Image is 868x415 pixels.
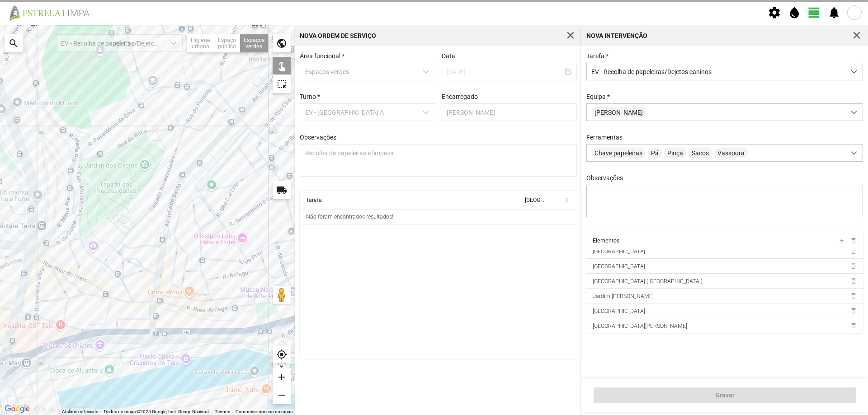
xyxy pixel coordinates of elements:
[664,148,686,158] span: Pinça
[273,345,291,364] div: my_location
[525,197,544,203] div: [GEOGRAPHIC_DATA]
[593,238,619,244] div: Elementos
[586,134,623,141] label: Ferramentas
[591,148,646,158] span: Chave papeleiras
[273,57,291,75] div: touch_app
[273,286,291,304] button: Arraste o Pegman para o mapa para abrir o Street View
[273,181,291,199] div: local_shipping
[807,6,821,19] span: view_day
[849,277,857,284] span: delete_outline
[788,6,801,19] span: water_drop
[236,409,292,414] a: Comunicar um erro no mapa
[6,5,99,21] img: file
[300,93,320,100] label: Turno *
[5,34,23,52] div: search
[849,262,857,270] span: delete_outline
[849,292,857,299] span: delete_outline
[845,63,863,80] div: dropdown trigger
[768,6,781,19] span: settings
[849,237,857,244] span: delete_outline
[214,34,240,52] div: Espaço público
[306,197,322,203] div: Tarefa
[591,107,646,117] span: [PERSON_NAME]
[648,148,662,158] span: Pá
[240,34,268,52] div: Espaços verdes
[2,403,32,415] a: Abrir esta área no Google Maps (abre uma nova janela)
[714,148,748,158] span: Vassoura
[563,196,571,204] span: more_vert
[187,34,214,52] div: Higiene urbana
[827,6,841,19] span: notifications
[586,52,609,60] label: Tarefa *
[586,33,647,39] div: Nova intervenção
[442,93,478,100] label: Encarregado
[599,392,851,399] span: Gravar
[2,403,32,415] img: Google
[593,308,645,314] span: [GEOGRAPHIC_DATA]
[689,148,712,158] span: Sacos
[300,52,344,60] label: Área funcional *
[273,34,291,52] div: public
[273,75,291,93] div: highlight_alt
[300,134,336,141] label: Observações
[849,247,857,255] span: delete_outline
[442,52,455,60] label: Data
[849,322,857,329] span: delete_outline
[593,263,645,270] span: [GEOGRAPHIC_DATA]
[300,33,376,39] div: Nova Ordem de Serviço
[586,93,610,100] label: Equipa *
[586,174,623,182] label: Observações
[593,293,654,299] span: Jardim [PERSON_NAME]
[593,278,703,284] span: [GEOGRAPHIC_DATA] ([GEOGRAPHIC_DATA])
[273,368,291,386] div: add
[838,237,845,244] span: add
[849,307,857,314] span: delete_outline
[587,63,845,80] span: EV - Recolha de papeleiras/Dejetos caninos
[273,386,291,404] div: remove
[593,323,687,329] span: [GEOGRAPHIC_DATA][PERSON_NAME]
[306,214,393,220] div: Não foram encontrados resultados!
[593,248,645,255] span: [GEOGRAPHIC_DATA]
[104,409,209,414] span: Dados do mapa ©2025 Google, Inst. Geogr. Nacional
[215,409,230,414] a: Termos (abre num novo separador)
[594,387,856,403] button: Gravar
